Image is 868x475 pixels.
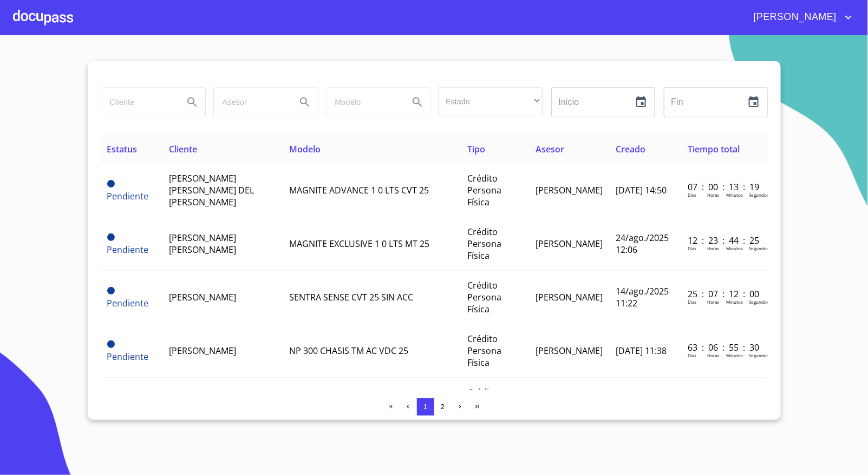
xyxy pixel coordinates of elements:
[688,352,696,358] p: Dias
[726,192,743,198] p: Minutos
[107,244,149,256] span: Pendiente
[726,245,743,251] p: Minutos
[746,9,855,26] button: account of current user
[616,345,667,357] span: [DATE] 11:38
[688,235,761,246] p: 12 : 23 : 44 : 25
[616,285,669,309] span: 14/ago./2025 11:22
[289,345,408,357] span: NP 300 CHASIS TM AC VDC 25
[289,184,429,196] span: MAGNITE ADVANCE 1 0 LTS CVT 25
[707,352,719,358] p: Horas
[688,143,740,155] span: Tiempo total
[289,143,321,155] span: Modelo
[707,299,719,305] p: Horas
[327,88,400,117] input: search
[214,88,288,117] input: search
[616,184,667,196] span: [DATE] 14:50
[441,403,445,411] span: 2
[289,238,429,250] span: MAGNITE EXCLUSIVE 1 0 LTS MT 25
[169,232,236,256] span: [PERSON_NAME] [PERSON_NAME]
[292,89,318,115] button: Search
[107,287,115,295] span: Pendiente
[688,299,696,305] p: Dias
[688,192,696,198] p: Dias
[688,288,761,300] p: 25 : 07 : 12 : 00
[169,143,197,155] span: Cliente
[107,190,149,202] span: Pendiente
[468,386,502,422] span: Crédito Persona Física
[726,352,743,358] p: Minutos
[468,143,486,155] span: Tipo
[169,172,254,208] span: [PERSON_NAME] [PERSON_NAME] DEL [PERSON_NAME]
[688,245,696,251] p: Dias
[536,291,603,303] span: [PERSON_NAME]
[536,143,564,155] span: Asesor
[468,279,502,315] span: Crédito Persona Física
[749,245,769,251] p: Segundos
[289,291,413,303] span: SENTRA SENSE CVT 25 SIN ACC
[107,233,115,241] span: Pendiente
[468,172,502,208] span: Crédito Persona Física
[707,245,719,251] p: Horas
[107,297,149,309] span: Pendiente
[468,333,502,369] span: Crédito Persona Física
[423,403,427,411] span: 1
[404,89,430,115] button: Search
[746,9,842,26] span: [PERSON_NAME]
[536,238,603,250] span: [PERSON_NAME]
[536,184,603,196] span: [PERSON_NAME]
[616,232,669,256] span: 24/ago./2025 12:06
[688,181,761,193] p: 07 : 00 : 13 : 19
[101,88,175,117] input: search
[468,226,502,262] span: Crédito Persona Física
[749,192,769,198] p: Segundos
[536,345,603,357] span: [PERSON_NAME]
[439,87,543,116] div: ​
[417,398,434,416] button: 1
[707,192,719,198] p: Horas
[434,398,452,416] button: 2
[107,143,138,155] span: Estatus
[179,89,205,115] button: Search
[749,299,769,305] p: Segundos
[616,143,645,155] span: Creado
[726,299,743,305] p: Minutos
[107,340,115,348] span: Pendiente
[688,342,761,353] p: 63 : 06 : 55 : 30
[749,352,769,358] p: Segundos
[169,291,236,303] span: [PERSON_NAME]
[169,345,236,357] span: [PERSON_NAME]
[107,351,149,363] span: Pendiente
[107,180,115,188] span: Pendiente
